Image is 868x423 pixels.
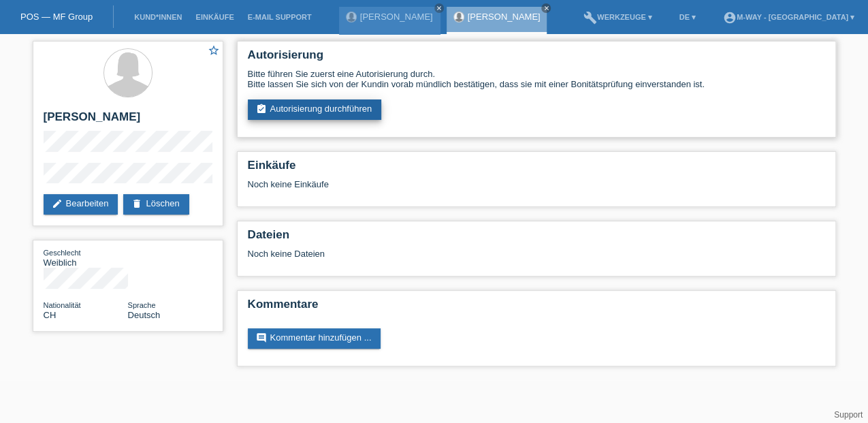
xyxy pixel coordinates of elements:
[834,410,863,420] a: Support
[543,5,549,12] i: close
[44,110,212,131] h2: [PERSON_NAME]
[123,194,189,215] a: deleteLöschen
[44,310,57,320] span: Schweiz
[256,104,267,114] i: assignment_turned_in
[208,44,220,59] a: star_border
[131,198,142,209] i: delete
[241,13,319,21] a: E-Mail Support
[248,48,825,69] h2: Autorisierung
[128,310,161,320] span: Deutsch
[20,12,93,22] a: POS — MF Group
[189,13,240,21] a: Einkäufe
[360,12,433,22] a: [PERSON_NAME]
[256,332,267,343] i: comment
[436,5,443,12] i: close
[248,159,825,179] h2: Einkäufe
[44,301,81,309] span: Nationalität
[248,228,825,249] h2: Dateien
[208,44,220,57] i: star_border
[541,3,551,13] a: close
[248,99,382,120] a: assignment_turned_inAutorisierung durchführen
[468,12,541,22] a: [PERSON_NAME]
[128,301,156,309] span: Sprache
[44,194,118,215] a: editBearbeiten
[583,11,597,25] i: build
[52,198,63,209] i: edit
[716,13,861,21] a: account_circlem-way - [GEOGRAPHIC_DATA] ▾
[127,13,189,21] a: Kund*innen
[248,328,381,349] a: commentKommentar hinzufügen ...
[248,179,825,200] div: Noch keine Einkäufe
[248,298,825,318] h2: Kommentare
[44,249,81,257] span: Geschlecht
[723,11,737,25] i: account_circle
[434,3,444,13] a: close
[577,13,659,21] a: buildWerkzeuge ▾
[248,69,825,89] div: Bitte führen Sie zuerst eine Autorisierung durch. Bitte lassen Sie sich von der Kundin vorab münd...
[673,13,703,21] a: DE ▾
[44,247,128,268] div: Weiblich
[248,249,664,259] div: Noch keine Dateien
